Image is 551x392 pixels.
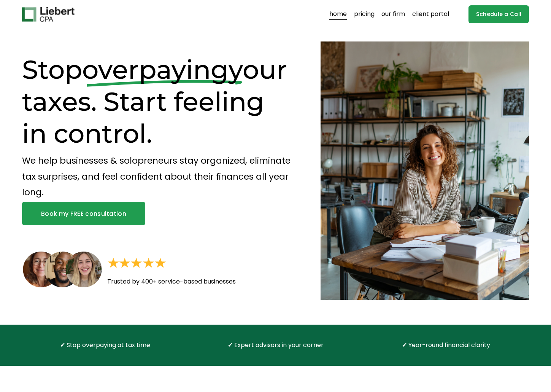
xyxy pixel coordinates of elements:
a: pricing [354,8,375,21]
a: Schedule a Call [468,5,529,23]
a: client portal [412,8,449,21]
a: home [329,8,347,21]
p: ✔ Stop overpaying at tax time [43,340,167,351]
a: Book my FREE consultation [22,202,145,225]
p: We help businesses & solopreneurs stay organized, eliminate tax surprises, and feel confident abo... [22,153,295,200]
p: Trusted by 400+ service-based businesses [107,276,273,287]
p: ✔ Expert advisors in your corner [214,340,337,351]
span: overpaying [82,54,229,85]
img: Liebert CPA [22,7,75,22]
a: our firm [381,8,405,21]
p: ✔ Year-round financial clarity [384,340,508,351]
h1: Stop your taxes. Start feeling in control. [22,54,295,150]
